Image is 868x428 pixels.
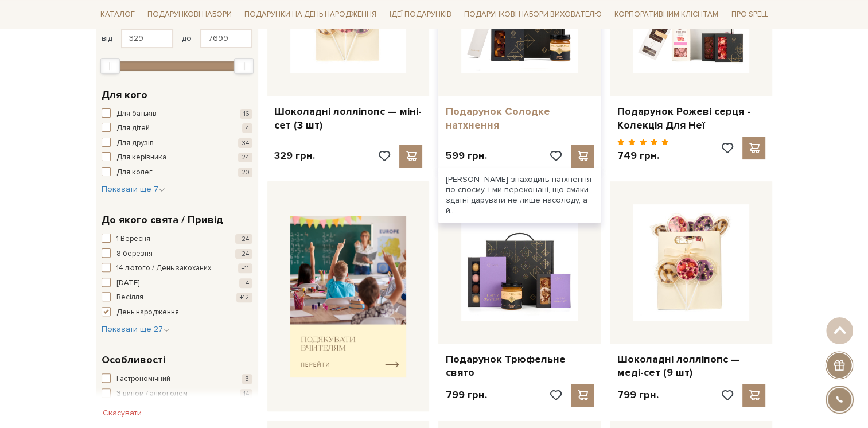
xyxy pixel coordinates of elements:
span: 3 [242,374,252,384]
p: 599 грн. [445,149,486,162]
span: Показати ще 27 [102,324,170,334]
p: 799 грн. [445,388,486,402]
a: Шоколадні лолліпопс — меді-сет (9 шт) [617,353,765,380]
span: +24 [235,234,252,244]
input: Ціна [200,29,252,48]
span: 24 [238,153,252,162]
span: Для колег [116,167,153,178]
a: Подарунки на День народження [240,6,381,24]
input: Ціна [121,29,173,48]
button: День народження [102,307,252,318]
button: Для колег 20 [102,167,252,178]
span: 14 лютого / День закоханих [116,263,211,274]
span: З вином / алкоголем [116,388,188,400]
a: Подарунок Рожеві серця - Колекція Для Неї [617,105,765,132]
span: Для керівника [116,152,166,164]
button: Показати ще 7 [102,184,165,195]
img: banner [290,216,407,377]
a: Подарунок Солодке натхнення [445,105,594,132]
button: Для друзів 34 [102,138,252,149]
a: Про Spell [726,6,772,24]
span: +12 [236,293,252,302]
p: 329 грн. [274,149,315,162]
button: 14 лютого / День закоханих +11 [102,263,252,274]
button: Гастрономічний 3 [102,373,252,385]
span: Для друзів [116,138,154,149]
span: Показати ще 7 [102,184,165,194]
span: Для кого [102,87,147,103]
span: 1 Вересня [116,234,150,245]
span: До якого свята / Привід [102,212,223,228]
span: 8 березня [116,248,153,260]
div: Min [100,58,120,74]
span: Гастрономічний [116,373,170,385]
span: [DATE] [116,278,139,289]
button: Для керівника 24 [102,152,252,164]
span: 20 [238,168,252,177]
span: до [182,33,192,44]
button: Для дітей 4 [102,123,252,134]
a: Подарункові набори [143,6,236,24]
a: Ідеї подарунків [384,6,456,24]
button: Скасувати [96,404,149,422]
p: 749 грн. [617,149,669,162]
span: Весілля [116,292,143,304]
span: Для батьків [116,108,157,120]
span: +24 [235,249,252,259]
button: Весілля +12 [102,292,252,304]
span: Для дітей [116,123,150,134]
span: +11 [238,263,252,273]
button: 8 березня +24 [102,248,252,260]
button: З вином / алкоголем 14 [102,388,252,400]
span: Особливості [102,352,165,368]
a: Подарунок Трюфельне свято [445,353,594,380]
span: +4 [239,278,252,288]
button: [DATE] +4 [102,278,252,289]
a: Корпоративним клієнтам [610,5,723,24]
span: від [102,33,112,44]
div: [PERSON_NAME] знаходить натхнення по-своєму, і ми переконані, що смаки здатні дарувати не лише на... [438,168,601,223]
p: 799 грн. [617,388,658,402]
button: Для батьків 16 [102,108,252,120]
span: 16 [240,109,252,119]
span: День народження [116,307,179,318]
button: 1 Вересня +24 [102,234,252,245]
a: Подарункові набори вихователю [460,5,606,24]
span: 14 [240,389,252,399]
button: Показати ще 27 [102,324,170,335]
div: Max [234,58,254,74]
a: Каталог [96,6,139,24]
span: 4 [242,123,252,133]
a: Шоколадні лолліпопс — міні-сет (3 шт) [274,105,423,132]
span: 34 [238,138,252,148]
